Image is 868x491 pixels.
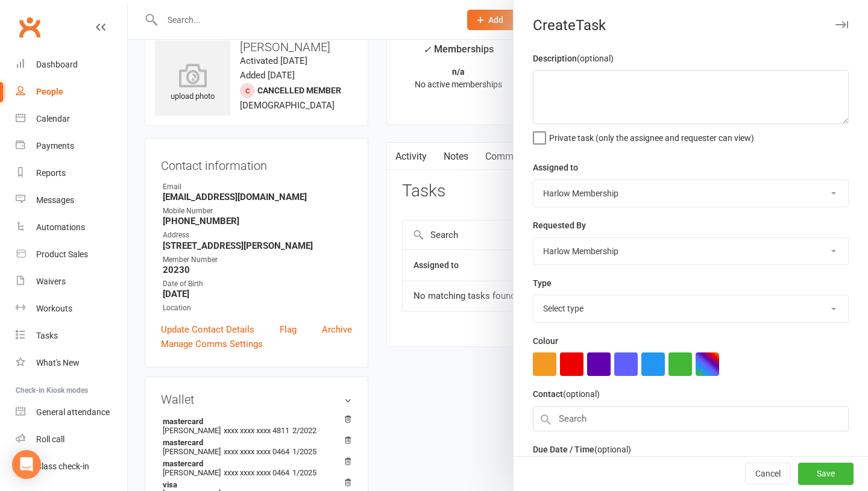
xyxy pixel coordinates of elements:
div: People [36,87,63,96]
span: Private task (only the assignee and requester can view) [549,129,754,143]
div: Roll call [36,434,64,444]
label: Requested By [533,219,586,232]
div: Waivers [36,277,66,286]
div: Class check-in [36,461,89,471]
div: Open Intercom Messenger [12,450,41,479]
div: Create Task [514,17,868,34]
input: Search [533,406,849,431]
small: (optional) [577,54,614,63]
div: Tasks [36,331,58,340]
label: Due Date / Time [533,443,631,456]
a: Tasks [16,322,127,349]
div: Calendar [36,114,70,124]
a: Payments [16,133,127,160]
div: Workouts [36,304,72,313]
small: (optional) [594,445,631,454]
label: Colour [533,334,558,348]
a: What's New [16,349,127,377]
button: Cancel [745,463,791,485]
a: Reports [16,160,127,187]
button: Save [798,463,854,485]
div: Reports [36,168,66,178]
div: Messages [36,195,74,205]
a: Waivers [16,268,127,295]
a: Product Sales [16,241,127,268]
div: What's New [36,358,80,367]
div: Dashboard [36,60,78,69]
a: Workouts [16,295,127,322]
div: Payments [36,141,74,151]
a: Messages [16,187,127,214]
a: Class kiosk mode [16,453,127,480]
label: Type [533,277,552,290]
a: Automations [16,214,127,241]
small: (optional) [563,389,600,399]
label: Assigned to [533,161,578,174]
label: Description [533,52,614,65]
a: Roll call [16,426,127,453]
div: Automations [36,222,85,232]
a: People [16,78,127,105]
label: Contact [533,387,600,401]
div: General attendance [36,407,110,417]
a: Clubworx [14,12,45,42]
div: Product Sales [36,249,88,259]
a: Calendar [16,105,127,133]
a: General attendance kiosk mode [16,399,127,426]
a: Dashboard [16,51,127,78]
